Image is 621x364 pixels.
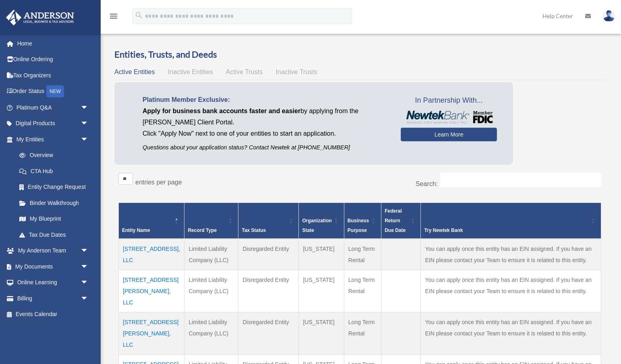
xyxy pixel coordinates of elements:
[421,312,601,354] td: You can apply once this entity has an EIN assigned. If you have an EIN please contact your Team t...
[421,239,601,270] td: You can apply once this entity has an EIN assigned. If you have an EIN please contact your Team t...
[385,208,406,233] span: Federal Return Due Date
[11,163,97,179] a: CTA Hub
[6,243,101,259] a: My Anderson Teamarrow_drop_down
[6,306,101,323] a: Events Calendar
[4,10,77,25] img: Anderson Advisors Platinum Portal
[242,227,266,233] span: Tax Status
[421,270,601,312] td: You can apply once this entity has an EIN assigned. If you have an EIN please contact your Team t...
[119,270,184,312] td: [STREET_ADDRESS][PERSON_NAME], LLC
[6,83,101,100] a: Order StatusNEW
[6,35,101,52] a: Home
[424,225,589,235] div: Try Newtek Bank
[114,48,605,61] h3: Entities, Trusts, and Deeds
[81,259,97,275] span: arrow_drop_down
[6,52,101,68] a: Online Ordering
[238,270,299,312] td: Disregarded Entity
[11,211,97,227] a: My Blueprint
[109,14,118,21] a: menu
[81,116,97,132] span: arrow_drop_down
[302,218,331,233] span: Organization State
[603,10,615,22] img: User Pic
[381,203,421,239] th: Federal Return Due Date: Activate to sort
[226,68,263,75] span: Active Trusts
[401,128,497,141] a: Learn More
[184,270,238,312] td: Limited Liability Company (LLC)
[81,243,97,259] span: arrow_drop_down
[421,203,601,239] th: Try Newtek Bank : Activate to sort
[11,195,97,211] a: Binder Walkthrough
[46,85,64,97] div: NEW
[81,275,97,291] span: arrow_drop_down
[238,203,299,239] th: Tax Status: Activate to sort
[11,147,93,163] a: Overview
[401,94,497,107] span: In Partnership With...
[344,270,381,312] td: Long Term Rental
[81,99,97,116] span: arrow_drop_down
[6,67,101,83] a: Tax Organizers
[143,128,389,139] p: Click "Apply Now" next to one of your entities to start an application.
[6,275,101,291] a: Online Learningarrow_drop_down
[6,131,97,147] a: My Entitiesarrow_drop_down
[299,270,344,312] td: [US_STATE]
[299,239,344,270] td: [US_STATE]
[184,239,238,270] td: Limited Liability Company (LLC)
[6,259,101,275] a: My Documentsarrow_drop_down
[122,227,150,233] span: Entity Name
[135,11,143,20] i: search
[109,11,118,21] i: menu
[299,312,344,354] td: [US_STATE]
[81,131,97,148] span: arrow_drop_down
[119,312,184,354] td: [STREET_ADDRESS][PERSON_NAME], LLC
[184,312,238,354] td: Limited Liability Company (LLC)
[135,179,182,186] label: entries per page
[143,105,389,128] p: by applying from the [PERSON_NAME] Client Portal.
[143,143,389,153] p: Questions about your application status? Contact Newtek at [PHONE_NUMBER]
[344,312,381,354] td: Long Term Rental
[6,116,101,132] a: Digital Productsarrow_drop_down
[119,203,184,239] th: Entity Name: Activate to invert sorting
[119,239,184,270] td: [STREET_ADDRESS], LLC
[416,180,438,187] label: Search:
[6,99,101,116] a: Platinum Q&Aarrow_drop_down
[6,290,101,306] a: Billingarrow_drop_down
[405,111,493,124] img: NewtekBankLogoSM.png
[184,203,238,239] th: Record Type: Activate to sort
[348,218,369,233] span: Business Purpose
[114,68,155,75] span: Active Entities
[276,68,317,75] span: Inactive Trusts
[238,312,299,354] td: Disregarded Entity
[143,94,389,105] p: Platinum Member Exclusive:
[11,179,97,195] a: Entity Change Request
[299,203,344,239] th: Organization State: Activate to sort
[168,68,213,75] span: Inactive Entities
[188,227,217,233] span: Record Type
[344,239,381,270] td: Long Term Rental
[344,203,381,239] th: Business Purpose: Activate to sort
[11,227,97,243] a: Tax Due Dates
[81,290,97,307] span: arrow_drop_down
[238,239,299,270] td: Disregarded Entity
[143,108,300,114] span: Apply for business bank accounts faster and easier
